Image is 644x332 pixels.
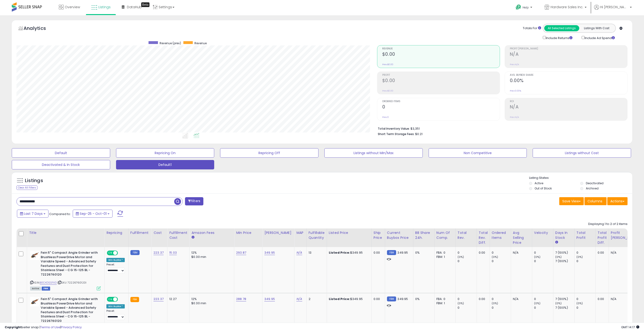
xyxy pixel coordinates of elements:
[510,48,627,50] span: Profit [PERSON_NAME]
[130,297,139,302] small: FBA
[611,230,639,240] div: Profit [PERSON_NAME]
[586,186,599,190] label: Archived
[534,251,553,255] div: 0
[436,301,452,305] div: FBM: 1
[117,251,125,255] span: OFF
[116,148,214,158] button: Repricing On
[415,230,432,240] div: BB Share 24h.
[523,26,541,31] div: Totals For
[436,230,454,240] div: Num of Comp.
[106,263,125,274] div: Preset:
[397,250,408,255] span: 349.95
[329,297,350,301] b: Listed Price:
[65,5,80,9] span: Overview
[296,230,304,235] div: MAP
[329,251,368,255] div: $349.95
[296,250,302,255] a: N/A
[107,297,113,301] span: ON
[12,148,110,158] button: Default
[191,297,230,301] div: 12%
[479,297,486,301] div: 0.00
[169,297,186,301] div: 12.27
[492,259,511,263] div: 0
[510,52,627,58] h2: N/A
[415,251,431,255] div: 0%
[329,297,368,301] div: $349.95
[130,250,140,255] small: FBM
[30,287,41,291] span: All listings currently available for purchase on Amazon
[510,78,627,84] h2: 0.00%
[80,211,107,216] span: Sep-25 - Oct-01
[324,148,423,158] button: Listings without Min/Max
[141,2,149,7] div: Tooltip anchor
[555,230,572,240] div: Days In Stock
[41,251,98,278] b: Fein 5" Compact Angle Grinder with Brushless PowerDrive Motor and Variable Speed - Advanced Safet...
[534,259,553,263] div: 0
[458,255,464,259] small: (0%)
[492,306,511,310] div: 0
[513,251,528,255] div: N/A
[382,78,500,84] h2: $0.00
[191,230,232,235] div: Amazon Fees
[382,63,393,66] small: Prev: $0.00
[534,255,541,259] small: (0%)
[236,297,246,301] a: 288.78
[374,251,381,255] div: 0.00
[533,148,631,158] button: Listings without Cost
[607,197,628,205] button: Actions
[397,297,408,301] span: 349.95
[264,250,275,255] a: 349.95
[492,301,498,305] small: (0%)
[378,132,415,136] b: Short Term Storage Fees:
[191,251,230,255] div: 12%
[458,306,477,310] div: 0
[73,210,113,218] button: Sep-25 - Oct-01
[600,5,628,9] span: Hi [PERSON_NAME]
[264,230,292,235] div: [PERSON_NAME]
[555,301,562,305] small: (0%)
[382,100,500,103] span: Ordered Items
[555,306,574,310] div: 7 (100%)
[555,259,574,263] div: 7 (100%)
[25,177,43,184] h5: Listings
[510,63,519,66] small: Prev: N/A
[374,297,381,301] div: 0.00
[185,197,203,205] button: Filters
[309,297,323,301] div: 2
[586,181,604,185] label: Deactivated
[576,251,596,255] div: 0
[458,259,477,263] div: 0
[598,251,605,255] div: 0.00
[436,297,452,301] div: FBA: 0
[576,297,596,301] div: 0
[492,230,509,240] div: Ordered Items
[436,255,452,259] div: FBM: 1
[534,230,551,235] div: Velocity
[621,325,639,329] span: 2025-10-10 14:17 GMT
[42,287,50,291] span: FBM
[57,281,86,284] span: | SKU: 72226760120I
[40,281,57,285] a: B0CKDSSFXD
[513,230,530,245] div: Avg Selling Price
[382,48,500,50] span: Revenue
[555,251,574,255] div: 7 (100%)
[153,230,165,235] div: Cost
[382,116,389,119] small: Prev: 0
[534,297,553,301] div: 0
[492,255,498,259] small: (0%)
[329,250,350,255] b: Listed Price:
[40,325,60,329] a: Terms of Use
[41,297,98,324] b: Fein 5" Compact Angle Grinder with Brushless PowerDrive Motor and Variable Speed - Advanced Safet...
[415,297,431,301] div: 0%
[598,297,605,301] div: 0.00
[382,74,500,76] span: Profit
[534,301,541,305] small: (0%)
[24,211,43,216] span: Last 7 Days
[17,210,48,218] button: Last 7 Days
[194,41,207,45] span: Revenue
[611,251,637,255] div: N/A
[555,255,562,259] small: (0%)
[387,250,396,255] small: FBM
[578,35,622,40] div: Include Ad Spend
[220,148,318,158] button: Repricing Off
